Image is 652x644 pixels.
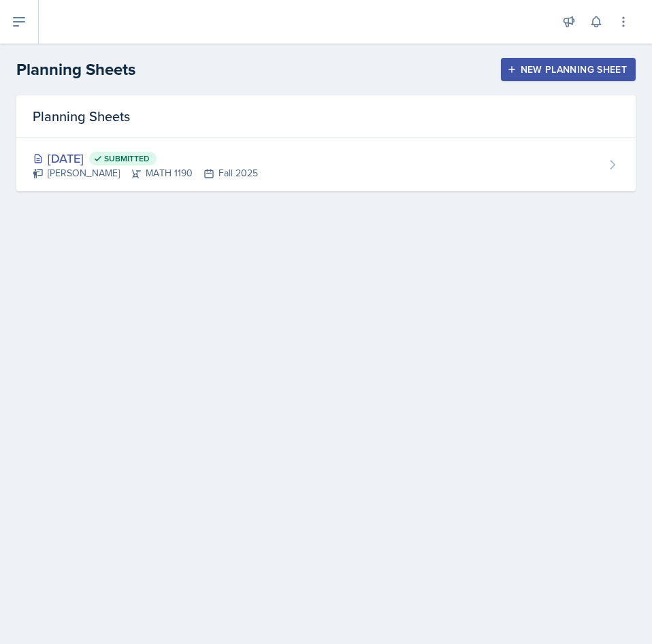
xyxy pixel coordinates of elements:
div: New Planning Sheet [510,64,627,75]
div: Planning Sheets [16,95,636,138]
span: Submitted [104,153,150,164]
a: [DATE] Submitted [PERSON_NAME]MATH 1190Fall 2025 [16,138,636,191]
div: [PERSON_NAME] MATH 1190 Fall 2025 [33,166,258,180]
h2: Planning Sheets [16,57,135,82]
button: New Planning Sheet [501,58,636,81]
div: [DATE] [33,149,258,167]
